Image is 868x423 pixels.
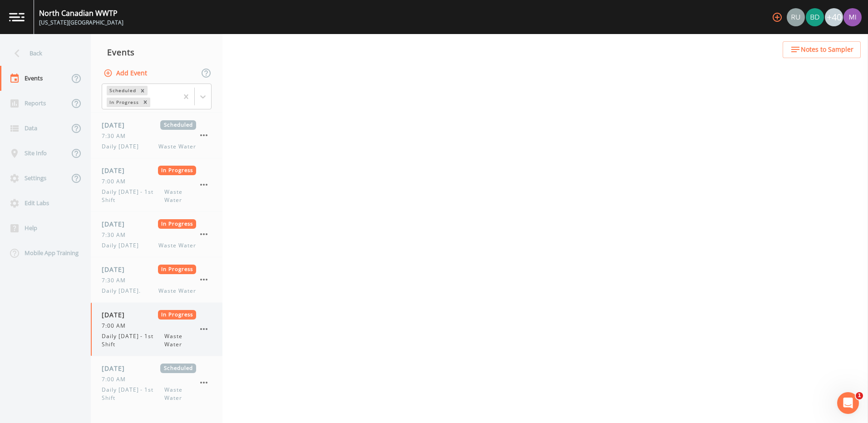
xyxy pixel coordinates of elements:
[102,65,151,82] button: Add Event
[107,98,140,107] div: In Progress
[856,392,863,399] span: 1
[140,98,150,107] div: Remove In Progress
[164,188,196,204] span: Waste Water
[102,364,131,373] span: [DATE]
[158,166,197,175] span: In Progress
[91,158,222,212] a: [DATE]In Progress7:00 AMDaily [DATE] - 1st ShiftWaste Water
[102,375,131,384] span: 7:00 AM
[102,231,131,239] span: 7:30 AM
[9,13,25,21] img: logo
[158,143,196,151] span: Waste Water
[825,8,843,26] div: +40
[158,219,197,229] span: In Progress
[39,8,123,19] div: North Canadian WWTP
[107,86,138,95] div: Scheduled
[102,241,144,250] span: Daily [DATE]
[102,219,131,229] span: [DATE]
[102,177,131,186] span: 7:00 AM
[102,132,131,140] span: 7:30 AM
[164,332,196,349] span: Waste Water
[102,287,146,295] span: Daily [DATE].
[806,8,824,26] img: 9f682ec1c49132a47ef547787788f57d
[102,143,144,151] span: Daily [DATE]
[158,241,196,250] span: Waste Water
[138,86,148,95] div: Remove Scheduled
[102,120,131,130] span: [DATE]
[787,8,805,26] img: a5c06d64ce99e847b6841ccd0307af82
[801,44,853,55] span: Notes to Sampler
[158,287,196,295] span: Waste Water
[783,41,861,58] button: Notes to Sampler
[158,265,197,274] span: In Progress
[91,113,222,158] a: [DATE]Scheduled7:30 AMDaily [DATE]Waste Water
[805,8,824,26] div: Brock DeVeau
[102,322,131,330] span: 7:00 AM
[160,364,196,373] span: Scheduled
[160,120,196,130] span: Scheduled
[91,212,222,257] a: [DATE]In Progress7:30 AMDaily [DATE]Waste Water
[102,265,131,274] span: [DATE]
[158,310,197,320] span: In Progress
[843,8,862,26] img: 11d739c36d20347f7b23fdbf2a9dc2c5
[102,166,131,175] span: [DATE]
[91,303,222,356] a: [DATE]In Progress7:00 AMDaily [DATE] - 1st ShiftWaste Water
[39,19,123,27] div: [US_STATE][GEOGRAPHIC_DATA]
[102,188,164,204] span: Daily [DATE] - 1st Shift
[102,332,164,349] span: Daily [DATE] - 1st Shift
[786,8,805,26] div: Russell Schindler
[102,276,131,285] span: 7:30 AM
[102,310,131,320] span: [DATE]
[164,386,196,402] span: Waste Water
[91,41,222,64] div: Events
[91,356,222,410] a: [DATE]Scheduled7:00 AMDaily [DATE] - 1st ShiftWaste Water
[837,392,859,414] iframe: Intercom live chat
[102,386,164,402] span: Daily [DATE] - 1st Shift
[91,257,222,303] a: [DATE]In Progress7:30 AMDaily [DATE].Waste Water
